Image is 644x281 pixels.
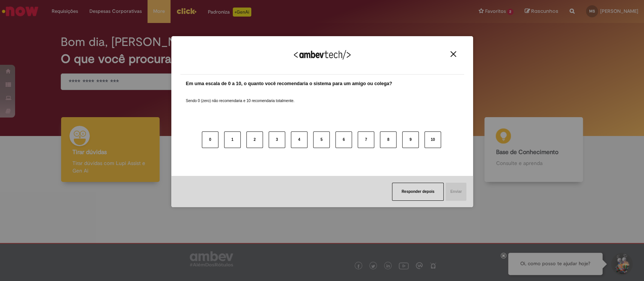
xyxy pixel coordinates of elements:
button: 7 [358,131,374,148]
button: Close [448,51,458,57]
img: Close [450,51,456,57]
img: Logo Ambevtech [294,50,350,60]
button: 3 [269,131,285,148]
label: Sendo 0 (zero) não recomendaria e 10 recomendaria totalmente. [186,89,295,104]
label: Em uma escala de 0 a 10, o quanto você recomendaria o sistema para um amigo ou colega? [186,80,392,87]
button: 8 [380,131,397,148]
button: 9 [402,131,419,148]
button: 6 [335,131,352,148]
button: 5 [313,131,330,148]
button: Responder depois [392,183,444,201]
button: 1 [224,131,241,148]
button: 2 [246,131,263,148]
button: 0 [202,131,218,148]
button: 10 [424,131,441,148]
button: 4 [291,131,307,148]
